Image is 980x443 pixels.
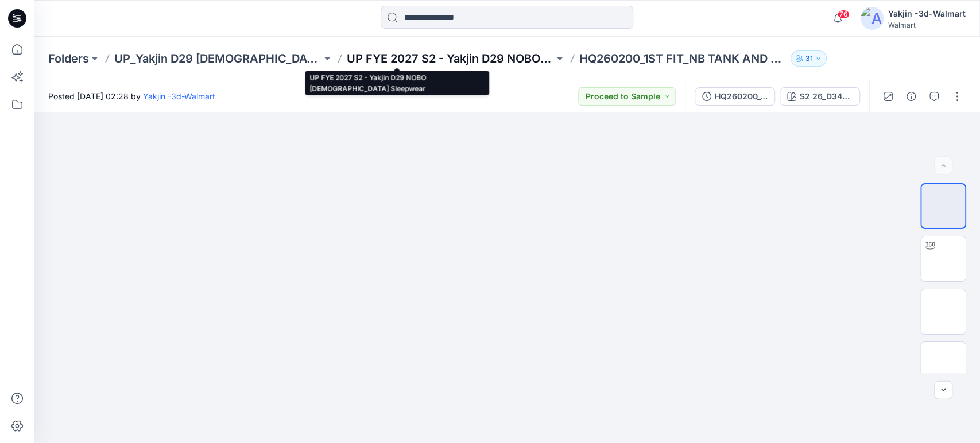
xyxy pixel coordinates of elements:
[791,50,827,67] button: 31
[902,87,920,106] button: Details
[48,50,89,67] a: Folders
[888,21,966,29] div: Walmart
[805,52,812,65] p: 31
[48,90,215,102] span: Posted [DATE] 02:28 by
[861,7,884,30] img: avatar
[800,90,853,103] div: S2 26_D34_NB_CROISSANT v2 rpt_CW1_VIVID WHT_WM
[579,50,787,67] p: HQ260200_1ST FIT_NB TANK AND BOXER SHORTS SET_TANK ONLY
[888,7,966,21] div: Yakjin -3d-Walmart
[143,91,215,101] a: Yakjin -3d-Walmart
[715,90,768,103] div: HQ260200_1ST FIT_NB TANK AND BOXER SHORTS SET_TANK ONLY
[695,87,775,106] button: HQ260200_1ST FIT_NB TANK AND BOXER SHORTS SET_TANK ONLY
[837,10,850,19] span: 76
[780,87,860,106] button: S2 26_D34_NB_CROISSANT v2 rpt_CW1_VIVID WHT_WM
[114,50,321,67] a: UP_Yakjin D29 [DEMOGRAPHIC_DATA] Sleep
[347,50,554,67] a: UP FYE 2027 S2 - Yakjin D29 NOBO [DEMOGRAPHIC_DATA] Sleepwear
